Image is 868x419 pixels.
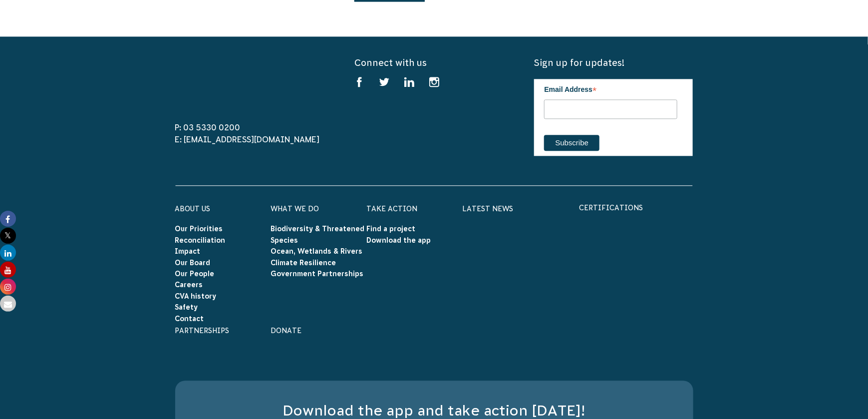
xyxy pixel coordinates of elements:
[579,202,693,214] p: certifications
[544,79,677,98] label: Email Address
[271,225,365,244] a: Biodiversity & Threatened Species
[175,292,217,300] a: CVA history
[175,236,226,244] a: Reconciliation
[175,247,201,255] a: Impact
[175,315,204,323] a: Contact
[175,303,198,311] a: Safety
[175,327,230,335] a: Partnerships
[175,259,211,267] a: Our Board
[367,225,416,233] a: Find a project
[175,270,215,278] a: Our People
[271,327,302,335] a: Donate
[367,205,418,213] a: Take Action
[175,281,203,289] a: Careers
[175,135,320,144] a: E: [EMAIL_ADDRESS][DOMAIN_NAME]
[271,247,363,255] a: Ocean, Wetlands & Rivers
[544,135,599,151] input: Subscribe
[354,56,513,69] h5: Connect with us
[175,205,211,213] a: About Us
[271,205,319,213] a: What We Do
[534,56,693,69] h5: Sign up for updates!
[175,225,223,233] a: Our Priorities
[367,236,431,244] a: Download the app
[271,270,364,278] a: Government Partnerships
[463,205,514,213] a: Latest News
[175,123,241,132] a: P: 03 5330 0200
[271,259,336,267] a: Climate Resilience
